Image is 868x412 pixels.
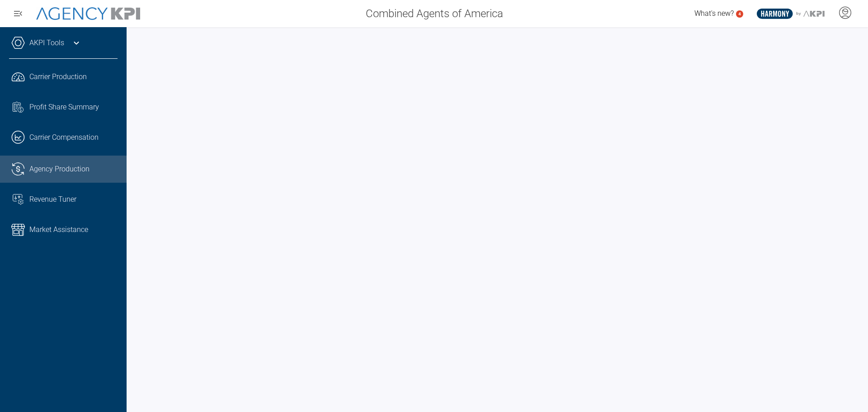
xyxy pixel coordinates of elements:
[29,132,99,143] span: Carrier Compensation
[29,224,88,235] span: Market Assistance
[736,10,743,18] a: 4
[366,5,503,22] span: Combined Agents of America
[29,102,99,113] span: Profit Share Summary
[738,11,741,16] text: 4
[29,194,76,205] span: Revenue Tuner
[29,71,87,82] span: Carrier Production
[36,7,140,20] img: AgencyKPI
[29,38,64,48] a: AKPI Tools
[694,9,734,18] span: What's new?
[29,164,90,175] span: Agency Production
